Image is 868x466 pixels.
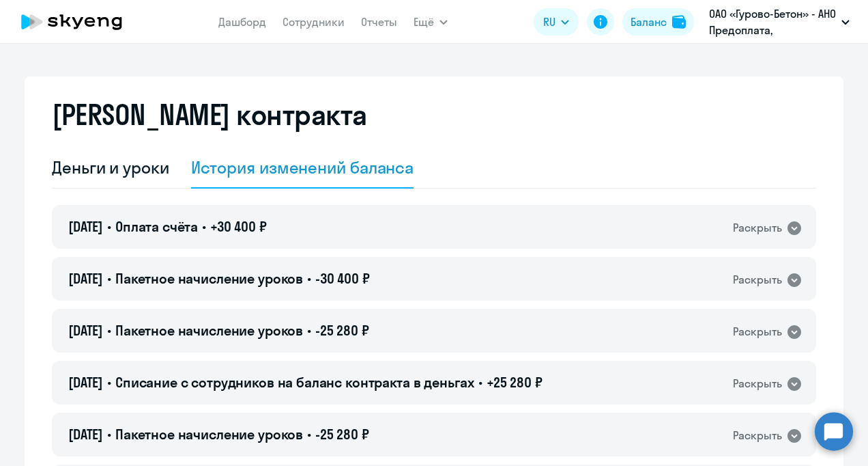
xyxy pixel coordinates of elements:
span: [DATE] [68,270,103,287]
span: [DATE] [68,426,103,443]
div: Раскрыть [733,271,782,288]
div: Раскрыть [733,323,782,340]
div: История изменений баланса [191,156,414,178]
span: -30 400 ₽ [315,270,370,287]
span: Списание с сотрудников на баланс контракта в деньгах [115,374,474,391]
button: Ещё [414,8,448,36]
span: [DATE] [68,374,103,391]
span: • [107,270,111,287]
span: • [307,270,311,287]
span: • [107,218,111,235]
span: • [107,374,111,391]
button: ОАО «Гурово-Бетон» - АНО Предоплата, ХАЙДЕЛЬБЕРГЦЕМЕНТ РУС, ООО [702,5,856,38]
span: RU [543,14,555,30]
a: Отчеты [361,15,397,29]
span: [DATE] [68,322,103,339]
span: [DATE] [68,218,103,235]
span: • [107,322,111,339]
span: Оплата счёта [115,218,198,235]
span: -25 280 ₽ [315,322,369,339]
button: RU [534,8,579,36]
span: • [107,426,111,443]
span: Ещё [414,14,434,30]
span: • [202,218,206,235]
img: balance [672,15,686,29]
p: ОАО «Гурово-Бетон» - АНО Предоплата, ХАЙДЕЛЬБЕРГЦЕМЕНТ РУС, ООО [709,5,836,38]
span: Пакетное начисление уроков [115,270,303,287]
span: • [307,322,311,339]
div: Раскрыть [733,375,782,392]
div: Деньги и уроки [52,156,169,178]
a: Сотрудники [283,15,345,29]
a: Дашборд [218,15,266,29]
h2: [PERSON_NAME] контракта [52,98,367,131]
div: Раскрыть [733,427,782,444]
span: • [478,374,482,391]
button: Балансbalance [622,8,694,36]
span: • [307,426,311,443]
span: +25 280 ₽ [487,374,542,391]
div: Баланс [631,14,667,30]
span: +30 400 ₽ [210,218,267,235]
div: Раскрыть [733,219,782,236]
span: -25 280 ₽ [315,426,369,443]
span: Пакетное начисление уроков [115,426,303,443]
span: Пакетное начисление уроков [115,322,303,339]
